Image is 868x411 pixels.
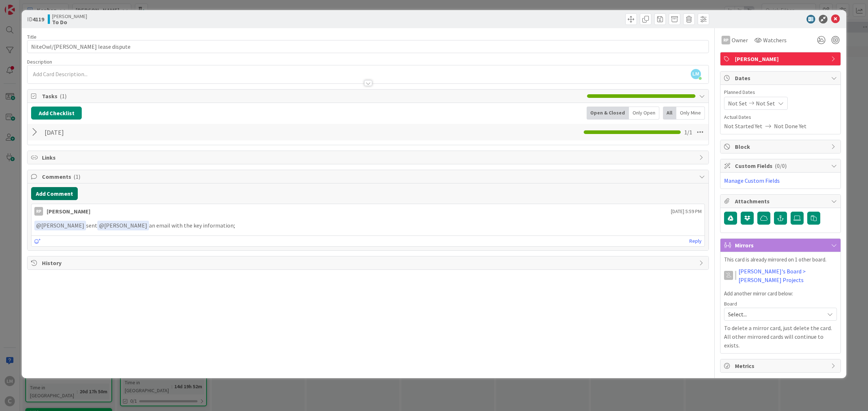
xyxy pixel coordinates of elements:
span: Planned Dates [724,88,837,96]
div: Only Open [629,107,659,120]
span: 1 / 1 [684,128,692,137]
span: Dates [735,74,827,82]
div: [PERSON_NAME] [47,207,90,216]
span: Block [735,142,827,151]
span: ( 1 ) [73,173,80,180]
p: This card is already mirrored on 1 other board. [724,256,837,264]
span: Not Set [728,99,747,108]
button: Add Comment [31,187,78,200]
span: [PERSON_NAME] [735,55,827,63]
span: @ [36,222,41,229]
div: Open & Closed [587,107,629,120]
span: ID [27,15,44,23]
span: Custom Fields [735,161,827,170]
a: Reply [689,237,702,246]
span: Board [724,301,737,306]
span: Not Started Yet [724,122,762,130]
input: type card name here... [27,40,709,53]
div: RP [34,207,43,216]
span: LM [691,69,701,79]
p: To delete a mirror card, just delete the card. All other mirrored cards will continue to exists. [724,324,837,350]
span: [DATE] 5:59 PM [671,208,702,215]
a: Manage Custom Fields [724,177,780,184]
span: Not Done Yet [774,122,807,130]
b: 4119 [33,16,44,23]
span: Metrics [735,362,827,370]
b: To Do [52,19,87,25]
span: @ [99,222,104,229]
input: Add Checklist... [42,126,205,139]
span: ( 1 ) [60,92,67,100]
p: Add another mirror card below: [724,290,837,298]
span: Links [42,153,695,162]
span: Actual Dates [724,113,837,121]
div: Only Mine [676,107,705,120]
span: Mirrors [735,241,827,250]
span: ( 0/0 ) [775,162,787,169]
button: Add Checklist [31,107,82,120]
span: Description [27,59,52,65]
span: Owner [732,36,748,44]
span: Not Set [756,99,775,108]
p: sent an email with the key information; [34,221,702,230]
label: Title [27,34,37,40]
span: Select... [728,309,821,319]
div: RP [722,36,730,44]
div: All [663,107,676,120]
span: Comments [42,172,695,181]
span: [PERSON_NAME] [52,13,87,19]
span: Watchers [763,36,787,44]
span: Tasks [42,92,583,100]
span: [PERSON_NAME] [36,222,84,229]
span: Attachments [735,197,827,205]
span: History [42,259,695,267]
a: [PERSON_NAME]'s Board > [PERSON_NAME] Projects [739,267,837,284]
span: [PERSON_NAME] [99,222,147,229]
